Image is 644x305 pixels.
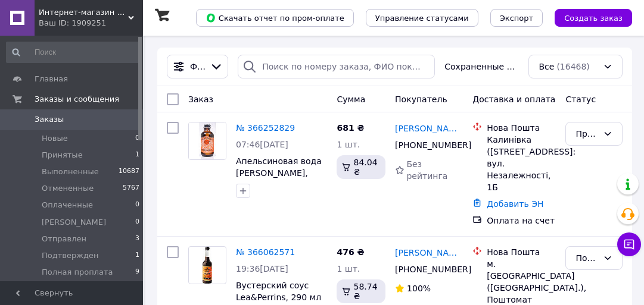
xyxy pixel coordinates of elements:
[35,74,68,84] span: Главная
[196,9,354,27] button: Скачать отчет по пром-оплате
[238,55,435,78] input: Поиск по номеру заказа, ФИО покупателя, номеру телефона, Email, номеру накладной
[366,9,478,27] button: Управление статусами
[203,247,213,284] img: Фото товару
[617,232,641,256] button: Чат с покупателем
[35,114,64,125] span: Заказы
[42,166,99,177] span: Выполненные
[375,14,469,23] span: Управление статусами
[135,217,139,228] span: 0
[337,155,385,179] div: 84.04 ₴
[337,247,364,257] span: 476 ₴
[555,9,632,27] button: Создать заказ
[190,61,205,73] span: Фильтры
[42,217,106,228] span: [PERSON_NAME]
[236,247,295,257] a: № 366062571
[337,123,364,133] span: 681 ₴
[189,122,226,159] img: Фото товару
[407,284,431,293] span: 100%
[188,122,226,160] a: Фото товару
[39,7,128,18] span: Интернет-магазин Плантация
[119,166,139,177] span: 10687
[575,251,598,265] div: Полная проплата
[42,200,93,210] span: Оплаченные
[487,246,556,258] div: Нова Пошта
[236,281,321,302] a: Вустерский соус Lea&Perrins, 290 мл
[395,95,447,104] span: Покупатель
[556,62,589,71] span: (16468)
[188,95,213,104] span: Заказ
[123,183,139,194] span: 5767
[487,134,556,193] div: Калинівка ([STREET_ADDRESS]: вул. Незалежності, 1Б
[206,12,344,23] span: Скачать отчет по пром-оплате
[188,246,226,284] a: Фото товару
[42,267,113,278] span: Полная проплата
[337,279,385,303] div: 58.74 ₴
[395,122,463,134] a: [PERSON_NAME]
[539,61,554,73] span: Все
[395,265,471,274] span: [PHONE_NUMBER]
[39,18,143,29] div: Ваш ID: 1909251
[564,14,623,23] span: Создать заказ
[500,14,533,23] span: Экспорт
[472,95,555,104] span: Доставка и оплата
[337,140,360,149] span: 1 шт.
[135,200,139,210] span: 0
[135,234,139,244] span: 3
[395,140,471,150] span: [PHONE_NUMBER]
[395,247,463,259] a: [PERSON_NAME]
[444,61,519,73] span: Сохраненные фильтры:
[337,95,365,104] span: Сумма
[42,234,86,244] span: Отправлен
[236,140,288,149] span: 07:46[DATE]
[35,94,119,105] span: Заказы и сообщения
[135,267,139,278] span: 9
[406,159,447,181] span: Без рейтинга
[135,150,139,161] span: 1
[42,183,94,194] span: Отмененные
[487,215,556,227] div: Оплата на счет
[565,95,596,104] span: Статус
[236,123,295,133] a: № 366252829
[42,250,98,261] span: Подтвержден
[487,199,543,209] a: Добавить ЭН
[543,12,632,22] a: Создать заказ
[135,250,139,261] span: 1
[487,122,556,134] div: Нова Пошта
[42,133,68,144] span: Новые
[6,42,141,63] input: Поиск
[236,156,322,190] a: Апельсиновая вода [PERSON_NAME], 60мл
[575,127,598,140] div: Принят
[135,133,139,144] span: 0
[337,264,360,273] span: 1 шт.
[490,9,543,27] button: Экспорт
[236,264,288,273] span: 19:36[DATE]
[42,150,83,161] span: Принятые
